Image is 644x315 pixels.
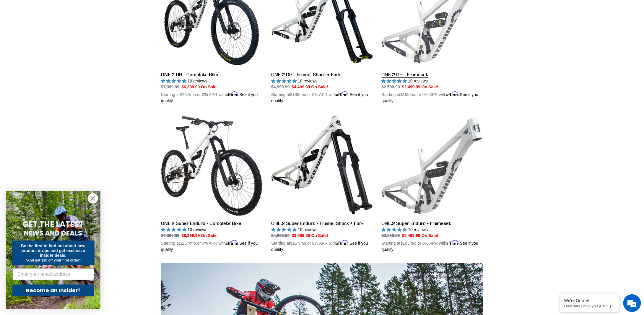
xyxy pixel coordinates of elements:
button: Become an Insider! [12,285,94,296]
span: GET THE LATEST [23,219,84,230]
input: Enter your email address [12,268,94,280]
button: Close dialog [88,193,98,204]
span: Be the first to find out about new product drops and get exclusive insider deals. [21,243,86,258]
div: We're Online! [564,298,614,303]
span: *And get $10 off your first order* [26,258,80,262]
span: NEWS AND DEALS [24,228,82,238]
p: How may I help you today? [564,304,614,308]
